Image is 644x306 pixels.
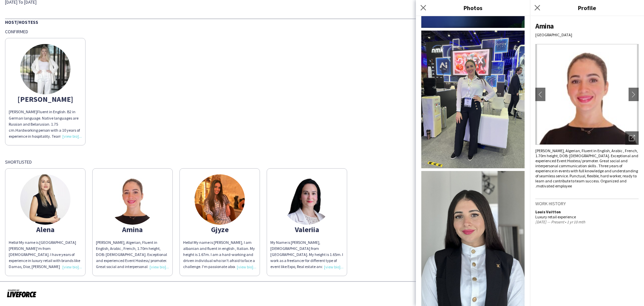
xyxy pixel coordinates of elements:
span: Fluent in English. B2 in German language. Native languages are Russian and Belarusian. 1.75 cm. [9,109,78,133]
div: Valeriia [270,226,343,232]
div: [PERSON_NAME], Algerian, Fluent in English, Arabic , French, 1.70m height, DOB: [DEMOGRAPHIC_DATA... [535,148,639,188]
h3: Profile [530,3,644,12]
img: Crew photo 702555 [421,31,525,169]
div: Shortlisted [5,159,639,165]
img: Crew avatar or photo [535,44,639,145]
div: Hello! My name is [PERSON_NAME], I am albanian and fluent in english , Italian. My height is 1.67... [183,239,256,270]
div: My Name is [PERSON_NAME], [DEMOGRAPHIC_DATA] from [GEOGRAPHIC_DATA]. My height is 1.65m. I work a... [270,239,343,270]
div: Amina [535,21,639,31]
img: thumb-6722494b83a37.jpg [20,174,70,225]
div: Alena [9,226,82,232]
div: [PERSON_NAME], Algerian, Fluent in English, Arabic , French, 1.70m height, DOB: [DEMOGRAPHIC_DATA... [96,239,169,270]
div: [DATE] — Present • 1 yr 10 mth [535,219,639,224]
div: Host/Hostess [5,18,639,25]
img: thumb-66672dfbc5147.jpeg [20,44,70,94]
div: Louis Vuitton [535,209,639,214]
div: Hello! My name is [GEOGRAPHIC_DATA][PERSON_NAME]'m from [DEMOGRAPHIC_DATA]. I have years of exper... [9,239,82,270]
img: thumb-67c4e78e0b06a.jpeg [107,174,158,225]
div: Luxury retail experience [535,214,639,219]
div: Gjyze [183,226,256,232]
img: Powered by Liveforce [7,289,37,298]
span: [PERSON_NAME] [9,109,37,114]
div: Confirmed [5,29,639,35]
div: [GEOGRAPHIC_DATA] [535,32,639,37]
div: Open photos pop-in [625,131,639,145]
span: Hardworking person with a 10 years of experience in hospitality. Team worker . A well organized i... [9,128,81,182]
h3: Work history [535,201,639,207]
div: [PERSON_NAME] [9,96,82,102]
h3: Photos [416,3,530,12]
div: Amina [96,226,169,232]
img: thumb-be82b6d3-def3-4510-a550-52d42e17dceb.jpg [195,174,245,225]
img: thumb-673ae08a31f4a.png [282,174,332,225]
